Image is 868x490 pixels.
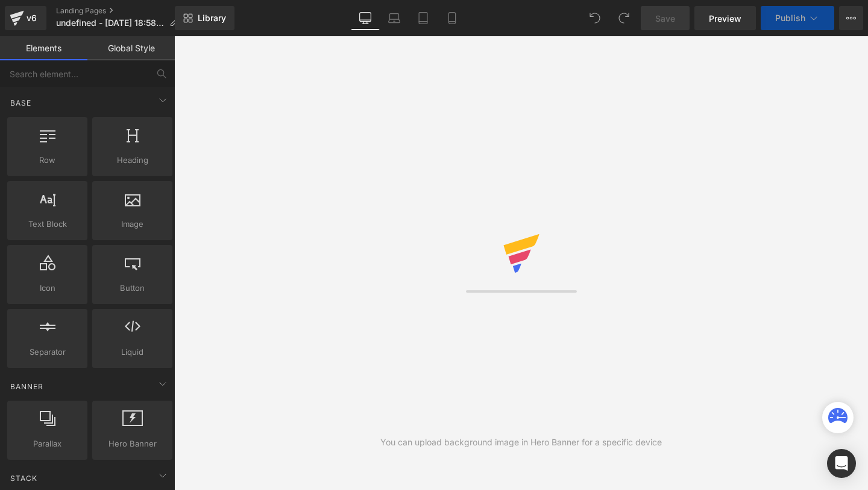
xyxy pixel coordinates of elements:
[11,282,84,294] span: Icon
[5,6,46,30] a: v6
[761,6,834,30] button: Publish
[11,346,84,358] span: Separator
[694,6,756,30] a: Preview
[9,472,39,484] span: Stack
[198,13,226,24] span: Library
[612,6,636,30] button: Redo
[9,97,33,109] span: Base
[409,6,438,30] a: Tablet
[11,154,84,167] span: Row
[96,346,169,358] span: Liquid
[96,218,169,231] span: Image
[655,12,675,25] span: Save
[438,6,467,30] a: Mobile
[96,282,169,294] span: Button
[775,13,805,23] span: Publish
[11,218,84,231] span: Text Block
[56,18,165,28] span: undefined - [DATE] 18:58:39
[9,381,45,392] span: Banner
[583,6,607,30] button: Undo
[380,6,409,30] a: Laptop
[839,6,863,30] button: More
[351,6,380,30] a: Desktop
[11,437,84,450] span: Parallax
[56,6,187,16] a: Landing Pages
[87,36,175,60] a: Global Style
[380,436,662,449] div: You can upload background image in Hero Banner for a specific device
[709,12,741,25] span: Preview
[96,437,169,450] span: Hero Banner
[827,449,856,478] div: Open Intercom Messenger
[24,10,39,26] div: v6
[175,6,234,30] a: New Library
[96,154,169,167] span: Heading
